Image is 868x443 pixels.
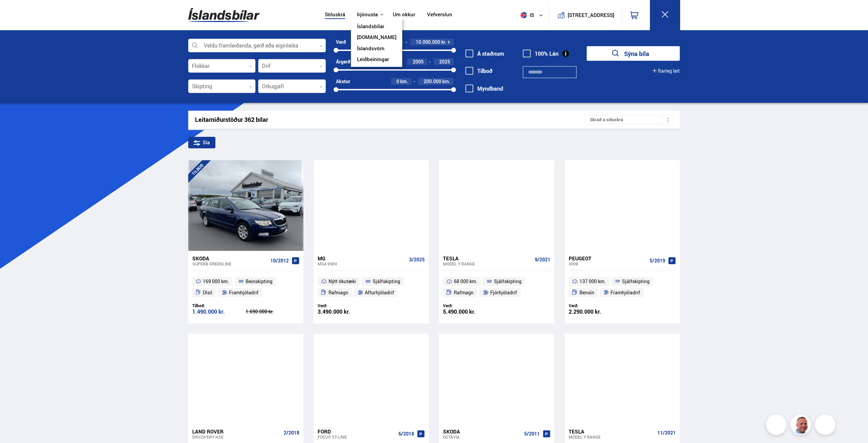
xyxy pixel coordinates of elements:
[400,79,408,84] span: km.
[792,416,812,436] img: siFngHWaQ9KaOqBr.png
[409,257,425,262] span: 3/2025
[284,430,299,436] span: 2/2018
[427,12,452,19] a: Vefverslun
[396,78,399,85] span: 0
[518,5,548,25] button: is
[552,5,618,25] a: [STREET_ADDRESS]
[767,416,787,436] img: nhp88E3Fdnt1Opn2.png
[203,289,212,297] span: Dísil
[441,39,446,45] span: kr.
[314,251,429,324] a: MG MG4 KWH 3/2025 Nýtt ökutæki Sjálfskipting Rafmagn Afturhjóladrif Verð: 3.490.000 kr.
[318,435,396,439] div: Focus ST-LINE
[653,68,680,74] button: Ítarleg leit
[188,4,260,26] img: G0Ugv5HjCgRt.svg
[439,251,554,324] a: Tesla Model Y RANGE 9/2021 68 000 km. Sjálfskipting Rafmagn Fjórhjóladrif Verð: 5.490.000 kr.
[329,277,356,285] span: Nýtt ökutæki
[246,277,272,285] span: Beinskipting
[465,51,504,57] label: Á staðnum
[229,289,259,297] span: Framhjóladrif
[357,12,378,18] button: Þjónusta
[357,23,384,31] a: Íslandsbílar
[416,39,440,45] span: 10.000.000
[246,309,299,314] div: 1.690.000 kr.
[442,79,450,84] span: km.
[650,258,665,263] span: 5/2019
[535,257,550,262] span: 9/2021
[336,79,350,84] div: Akstur
[188,251,303,324] a: Skoda Superb GREENLINE 10/2012 169 000 km. Beinskipting Dísil Framhjóladrif Tilboð: 1.490.000 kr....
[465,86,503,92] label: Myndband
[569,261,647,266] div: 3008
[580,277,606,285] span: 137 000 km.
[622,277,650,285] span: Sjálfskipting
[565,251,680,324] a: Peugeot 3008 5/2019 137 000 km. Sjálfskipting Bensín Framhjóladrif Verð: 2.290.000 kr.
[447,39,450,45] span: +
[336,39,346,45] div: Verð
[373,277,400,285] span: Sjálfskipting
[357,45,385,53] a: Íslandsvörn
[610,289,640,297] span: Framhjóladrif
[413,58,424,65] span: 2005
[443,255,532,261] div: Tesla
[569,303,622,308] div: Verð:
[270,258,289,263] span: 10/2012
[357,34,396,41] a: [DOMAIN_NAME]
[587,46,680,61] button: Sýna bíla
[584,115,673,124] div: Skráð á söluskrá
[357,56,389,63] a: Leiðbeiningar
[398,431,414,437] span: 6/2018
[580,289,594,297] span: Bensín
[192,255,268,261] div: Skoda
[524,431,540,437] span: 5/2011
[490,289,517,297] span: Fjórhjóladrif
[188,137,215,148] div: Sía
[523,51,559,57] label: 100% Lán
[570,12,612,18] button: [STREET_ADDRESS]
[569,255,647,261] div: Peugeot
[424,78,441,85] span: 200.000
[5,3,26,23] button: Opna LiveChat spjallviðmót
[443,309,497,315] div: 5.490.000 kr.
[195,116,585,123] div: Leitarniðurstöður 362 bílar
[518,12,535,18] span: is
[657,430,676,436] span: 11/2021
[494,277,521,285] span: Sjálfskipting
[569,428,655,435] div: Tesla
[816,416,836,436] img: FbJEzSuNWCJXmdc-.webp
[325,12,345,19] a: Söluskrá
[443,428,521,435] div: Skoda
[454,289,474,297] span: Rafmagn
[439,58,450,65] span: 2025
[365,289,394,297] span: Afturhjóladrif
[443,435,521,439] div: Octavia
[393,12,415,19] a: Um okkur
[192,428,281,435] div: Land Rover
[443,261,532,266] div: Model Y RANGE
[318,255,406,261] div: MG
[192,435,281,439] div: Discovery HSE
[318,261,406,266] div: MG4 KWH
[192,261,268,266] div: Superb GREENLINE
[520,12,527,18] img: svg+xml;base64,PHN2ZyB4bWxucz0iaHR0cDovL3d3dy53My5vcmcvMjAwMC9zdmciIHdpZHRoPSI1MTIiIGhlaWdodD0iNT...
[318,303,371,308] div: Verð:
[465,68,493,74] label: Tilboð
[569,435,655,439] div: Model Y RANGE
[192,309,246,315] div: 1.490.000 kr.
[454,277,477,285] span: 68 000 km.
[443,303,497,308] div: Verð:
[318,428,396,435] div: Ford
[336,59,350,64] div: Árgerð
[318,309,371,315] div: 3.490.000 kr.
[569,309,622,315] div: 2.290.000 kr.
[329,289,348,297] span: Rafmagn
[192,303,246,308] div: Tilboð:
[203,277,229,285] span: 169 000 km.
